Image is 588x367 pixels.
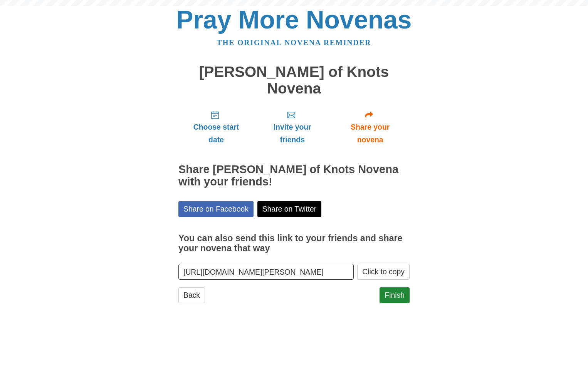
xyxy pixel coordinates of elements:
h2: Share [PERSON_NAME] of Knots Novena with your friends! [178,163,410,188]
button: Click to copy [357,264,410,280]
span: Invite your friends [262,121,323,146]
a: Invite your friends [254,104,331,150]
a: Share on Twitter [257,201,322,217]
a: Finish [380,287,410,303]
a: Back [178,287,205,303]
a: Share your novena [331,104,410,150]
h1: [PERSON_NAME] of Knots Novena [178,64,410,97]
a: Pray More Novenas [176,5,412,34]
a: The original novena reminder [217,38,371,47]
h3: You can also send this link to your friends and share your novena that way [178,234,410,253]
span: Share your novena [338,121,402,146]
a: Choose start date [178,104,254,150]
a: Share on Facebook [178,201,254,217]
span: Choose start date [186,121,246,146]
